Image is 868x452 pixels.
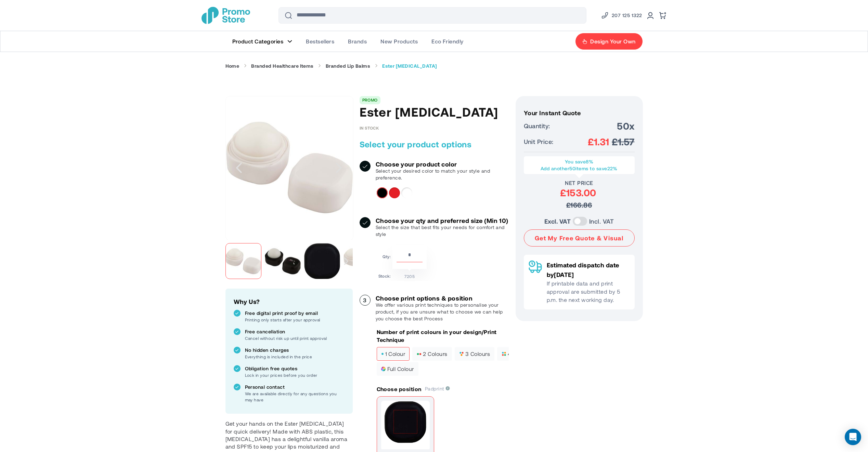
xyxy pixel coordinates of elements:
a: Branded Healthcare Items [251,63,314,69]
p: We offer various print techniques to personalise your product, if you are unsure what to choose w... [376,302,509,322]
span: In stock [360,125,379,130]
img: Ester lip balm [225,243,261,279]
label: Incl. VAT [589,216,614,226]
span: Design Your Own [590,38,635,45]
p: Cancel without risk up until print approval [245,335,345,341]
span: 8% [586,159,593,164]
span: full colour [381,367,414,371]
span: Padprint [425,386,450,391]
div: Availability [360,125,379,130]
h3: Your Instant Quote [524,109,635,116]
span: £1.57 [612,135,634,148]
img: Ester lip balm [304,243,340,279]
span: 3 colours [459,351,490,356]
p: Select your desired color to match your style and preference. [376,168,509,181]
p: Lock in your prices before you order [245,372,345,378]
img: Ester lip balm [265,243,301,279]
div: Next [340,240,352,282]
div: Net Price [524,180,635,186]
span: 4 colours [502,351,532,356]
h2: Select your product options [360,139,509,150]
h3: Choose your qty and preferred size (Min 10) [376,217,509,224]
div: Open Intercom Messenger [845,429,861,445]
p: Number of print colours in your design/Print Technique [377,328,509,344]
div: White [401,187,412,198]
p: You save [527,158,631,165]
p: Choose position [377,385,422,393]
span: 50x [617,120,634,132]
h3: Choose your product color [376,161,509,168]
div: Previous [225,96,253,240]
h1: Ester [MEDICAL_DATA] [360,104,509,119]
p: Estimated dispatch date by [547,260,630,279]
p: We are available directly for any questions you may have [245,390,345,403]
a: PROMO [362,97,378,102]
div: Red [389,187,400,198]
h3: Choose print options & position [376,295,509,302]
a: Phone [601,11,642,19]
div: Next [325,96,353,240]
p: Free cancellation [245,328,345,335]
span: 1 colour [381,351,405,356]
p: Obligation free quotes [245,365,345,372]
img: Promotional Merchandise [202,7,250,24]
span: 50 [569,165,575,171]
td: Stock: [378,271,391,279]
span: Brands [348,38,367,45]
span: Bestsellers [306,38,334,45]
div: Solid black [377,187,388,198]
p: Printing only starts after your approval [245,317,345,323]
p: Add another items to save [527,165,631,172]
td: 7205 [392,271,427,279]
span: Unit Price: [524,137,554,146]
h2: Why Us? [234,297,345,306]
a: Home [225,63,239,69]
span: Eco Friendly [431,38,464,45]
div: £166.86 [524,199,635,211]
span: 207 125 1322 [612,11,642,19]
a: Branded Lip Balms [326,63,370,69]
div: Ester lip balm [225,240,265,282]
img: Delivery [529,260,542,273]
p: No hidden charges [245,347,345,354]
p: Personal contact [245,384,345,390]
a: store logo [202,7,250,24]
p: Everything is included in the price [245,354,345,360]
span: £1.31 [588,135,609,148]
span: [DATE] [554,271,574,278]
span: 22% [607,165,618,171]
button: Get My Free Quote & Visual [524,229,635,247]
div: Ester lip balm [265,240,304,282]
span: New Products [380,38,418,45]
p: Free digital print proof by email [245,310,345,317]
img: Print position front [381,401,430,449]
span: Quantity: [524,121,550,131]
strong: Ester [MEDICAL_DATA] [382,63,437,69]
img: Ester lip balm [226,104,353,231]
div: £153.00 [524,186,633,199]
span: 2 colours [417,351,447,356]
p: Select the size that best fits your needs for comfort and style [376,224,509,238]
td: Qty: [378,245,391,269]
label: Excl. VAT [544,216,571,226]
span: Product Categories [232,38,284,45]
p: If printable data and print approval are submitted by 5 p.m. the next working day. [547,279,630,304]
div: Ester lip balm [304,240,344,282]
